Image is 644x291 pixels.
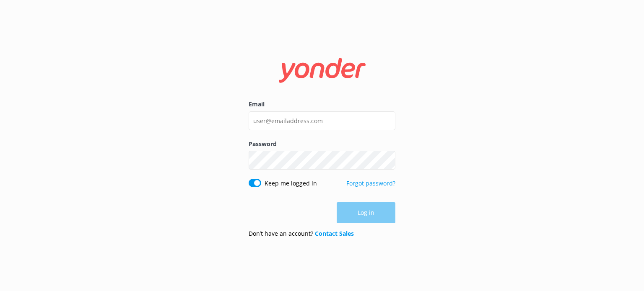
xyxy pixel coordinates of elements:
a: Forgot password? [346,179,395,187]
label: Keep me logged in [265,179,317,188]
label: Password [249,139,395,149]
input: user@emailaddress.com [249,111,395,130]
a: Contact Sales [315,229,354,237]
p: Don’t have an account? [249,229,354,238]
label: Email [249,100,395,109]
button: Show password [379,152,395,169]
